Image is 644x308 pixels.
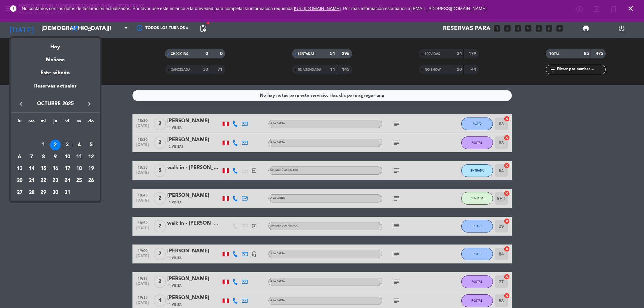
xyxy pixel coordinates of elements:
[74,164,84,174] div: 18
[49,163,61,175] td: 16 de octubre de 2025
[74,152,84,162] div: 11
[26,152,37,162] div: 7
[86,175,96,186] div: 26
[37,139,49,151] td: 1 de octubre de 2025
[62,140,73,150] div: 3
[26,164,37,174] div: 14
[74,140,84,150] div: 4
[62,152,73,162] div: 10
[26,151,38,163] td: 7 de octubre de 2025
[86,140,96,150] div: 5
[73,118,85,127] th: sábado
[37,163,49,175] td: 15 de octubre de 2025
[49,139,61,151] td: 2 de octubre de 2025
[14,118,26,127] th: lunes
[38,187,49,198] div: 29
[86,164,96,174] div: 19
[62,164,73,174] div: 17
[61,187,73,199] td: 31 de octubre de 2025
[26,163,38,175] td: 14 de octubre de 2025
[49,187,61,199] td: 30 de octubre de 2025
[85,175,97,187] td: 26 de octubre de 2025
[85,151,97,163] td: 12 de octubre de 2025
[61,163,73,175] td: 17 de octubre de 2025
[11,64,100,82] div: Este sábado
[74,175,84,186] div: 25
[85,139,97,151] td: 5 de octubre de 2025
[38,152,49,162] div: 8
[14,151,26,163] td: 6 de octubre de 2025
[61,175,73,187] td: 24 de octubre de 2025
[50,164,61,174] div: 16
[50,187,61,198] div: 30
[49,175,61,187] td: 23 de octubre de 2025
[14,127,97,139] td: OCT.
[14,175,25,186] div: 20
[26,175,38,187] td: 21 de octubre de 2025
[61,139,73,151] td: 3 de octubre de 2025
[73,163,85,175] td: 18 de octubre de 2025
[38,140,49,150] div: 1
[14,187,25,198] div: 27
[26,187,37,198] div: 28
[73,151,85,163] td: 11 de octubre de 2025
[49,151,61,163] td: 9 de octubre de 2025
[73,139,85,151] td: 4 de octubre de 2025
[11,82,100,95] div: Reservas actuales
[62,187,73,198] div: 31
[15,100,27,108] button: keyboard_arrow_left
[37,118,49,127] th: miércoles
[11,38,100,51] div: Hoy
[50,140,61,150] div: 2
[14,164,25,174] div: 13
[86,100,93,108] i: keyboard_arrow_right
[26,175,37,186] div: 21
[38,164,49,174] div: 15
[26,118,38,127] th: martes
[14,163,26,175] td: 13 de octubre de 2025
[73,175,85,187] td: 25 de octubre de 2025
[38,175,49,186] div: 22
[26,187,38,199] td: 28 de octubre de 2025
[14,175,26,187] td: 20 de octubre de 2025
[50,175,61,186] div: 23
[61,151,73,163] td: 10 de octubre de 2025
[85,118,97,127] th: domingo
[37,187,49,199] td: 29 de octubre de 2025
[85,163,97,175] td: 19 de octubre de 2025
[49,118,61,127] th: jueves
[14,187,26,199] td: 27 de octubre de 2025
[37,151,49,163] td: 8 de octubre de 2025
[14,152,25,162] div: 6
[84,100,95,108] button: keyboard_arrow_right
[37,175,49,187] td: 22 de octubre de 2025
[61,118,73,127] th: viernes
[50,152,61,162] div: 9
[62,175,73,186] div: 24
[17,100,25,108] i: keyboard_arrow_left
[86,152,96,162] div: 12
[27,100,84,108] span: octubre 2025
[11,51,100,64] div: Mañana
